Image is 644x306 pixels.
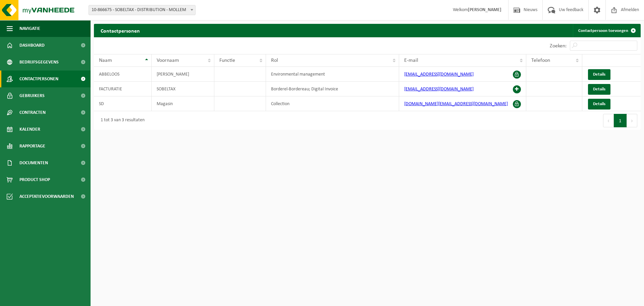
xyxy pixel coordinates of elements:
span: Details [593,87,605,91]
a: Details [588,69,610,80]
span: Navigatie [19,20,40,37]
span: E-mail [404,58,418,63]
button: Next [627,114,637,127]
iframe: chat widget [3,291,112,306]
span: Details [593,72,605,77]
td: Magasin [152,96,214,111]
span: Dashboard [19,37,45,54]
h2: Contactpersonen [94,24,147,37]
span: Product Shop [19,171,50,188]
td: Environmental management [266,67,399,82]
span: Documenten [19,155,48,171]
span: Contactpersonen [19,71,58,87]
td: ABBELOOS [94,67,152,82]
span: Functie [219,58,235,63]
strong: [PERSON_NAME] [468,7,501,12]
td: Borderel-Bordereau; Digital Invoice [266,82,399,96]
td: SD [94,96,152,111]
label: Zoeken: [550,43,567,49]
a: Details [588,99,610,110]
span: Gebruikers [19,87,45,104]
span: Telefoon [531,58,550,63]
span: Contracten [19,104,46,121]
button: 1 [614,114,627,127]
span: 10-866675 - SOBELTAX - DISTRIBUTION - MOLLEM [89,5,196,15]
span: 10-866675 - SOBELTAX - DISTRIBUTION - MOLLEM [89,5,195,15]
a: [EMAIL_ADDRESS][DOMAIN_NAME] [404,87,474,92]
span: Details [593,102,605,106]
span: Rapportage [19,138,45,155]
a: Contactpersoon toevoegen [573,24,640,37]
td: Collection [266,96,399,111]
a: Details [588,84,610,95]
div: 1 tot 3 van 3 resultaten [97,115,145,127]
span: Bedrijfsgegevens [19,54,59,71]
span: Kalender [19,121,40,138]
span: Acceptatievoorwaarden [19,188,74,205]
a: [EMAIL_ADDRESS][DOMAIN_NAME] [404,72,474,77]
span: Voornaam [157,58,179,63]
a: [DOMAIN_NAME][EMAIL_ADDRESS][DOMAIN_NAME] [404,101,508,106]
td: FACTURATIE [94,82,152,96]
td: [PERSON_NAME] [152,67,214,82]
button: Previous [603,114,614,127]
span: Rol [271,58,278,63]
span: Naam [99,58,112,63]
td: SOBELTAX [152,82,214,96]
